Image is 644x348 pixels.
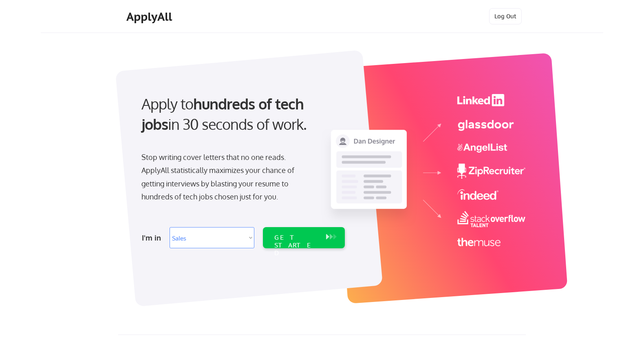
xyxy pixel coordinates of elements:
div: Apply to in 30 seconds of work. [141,94,342,135]
strong: hundreds of tech jobs [141,94,307,133]
button: Log Out [489,8,522,24]
div: Stop writing cover letters that no one reads. ApplyAll statistically maximizes your chance of get... [141,151,309,204]
div: ApplyAll [126,10,174,24]
div: I'm in [142,231,165,244]
div: GET STARTED [274,234,318,257]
